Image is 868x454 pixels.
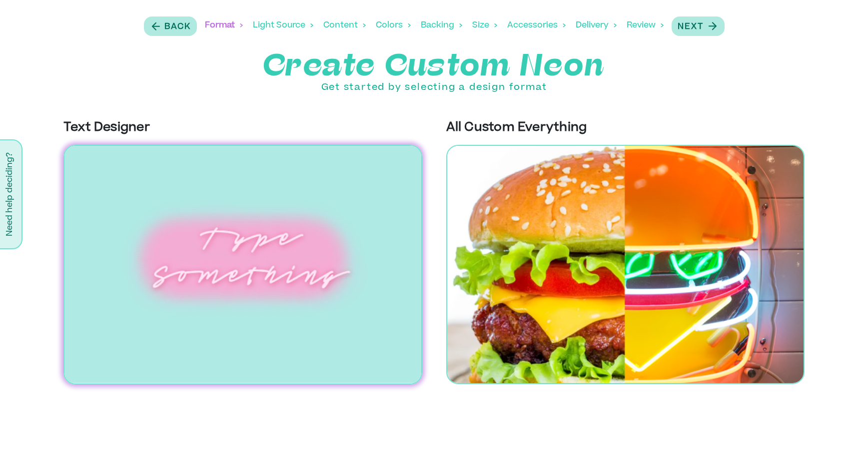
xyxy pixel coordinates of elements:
p: Back [164,21,191,33]
div: Format [205,10,243,41]
div: Light Source [253,10,313,41]
p: Text Designer [63,119,422,137]
div: Size [472,10,497,41]
div: Review [627,10,664,41]
div: Colors [376,10,411,41]
div: Backing [421,10,462,41]
img: Text Designer [63,145,422,385]
button: Back [144,16,197,36]
img: All Custom Everything [446,145,805,384]
button: Next [672,16,725,36]
div: Delivery [576,10,617,41]
p: All Custom Everything [446,119,805,137]
p: Next [678,21,704,33]
div: Content [323,10,366,41]
div: Accessories [507,10,566,41]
